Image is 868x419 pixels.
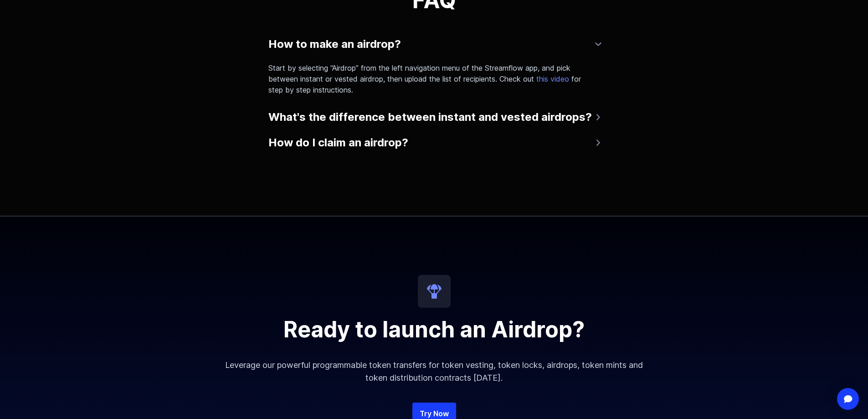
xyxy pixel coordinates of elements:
p: Leverage our powerful programmable token transfers for token vesting, token locks, airdrops, toke... [216,359,653,384]
img: icon [418,275,451,308]
button: How to make an airdrop? [268,33,600,55]
a: this video [536,74,569,83]
p: Start by selecting “Airdrop” from the left navigation menu of the Streamflow app, and pick betwee... [268,62,593,95]
button: What's the difference between instant and vested airdrops? [268,106,600,128]
button: How do I claim an airdrop? [268,132,600,154]
h2: Ready to launch an Airdrop? [216,319,653,341]
div: Open Intercom Messenger [837,388,859,410]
